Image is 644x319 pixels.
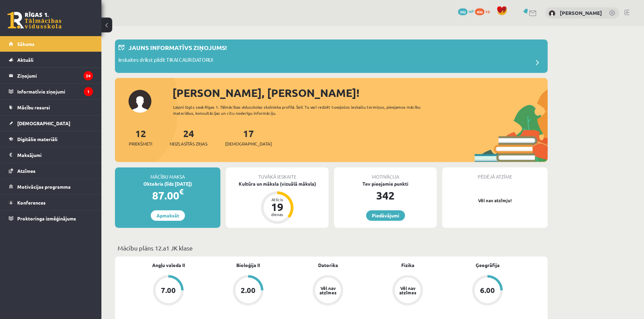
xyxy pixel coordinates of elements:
[480,287,495,294] div: 6.00
[241,287,256,294] div: 2.00
[442,167,548,180] div: Pēdējā atzīme
[115,167,220,180] div: Mācību maksa
[458,8,468,15] span: 342
[128,43,227,52] p: Jauns informatīvs ziņojums!
[115,180,220,187] div: Oktobris (līdz [DATE])
[17,84,93,99] legend: Informatīvie ziņojumi
[17,57,33,63] span: Aktuāli
[17,168,35,174] span: Atzīmes
[458,8,474,14] a: 342 mP
[334,167,437,180] div: Motivācija
[17,184,71,190] span: Motivācijas programma
[560,9,602,16] a: [PERSON_NAME]
[475,8,484,15] span: 406
[17,147,93,163] legend: Maksājumi
[170,127,208,147] a: 24Neizlasītās ziņas
[9,36,93,52] a: Sākums
[152,262,185,269] a: Angļu valoda II
[170,140,208,147] span: Neizlasītās ziņas
[334,180,437,187] div: Tev pieejamie punkti
[334,187,437,204] div: 342
[318,286,337,295] div: Vēl nav atzīmes
[129,140,152,147] span: Priekšmeti
[225,127,272,147] a: 17[DEMOGRAPHIC_DATA]
[9,163,93,179] a: Atzīmes
[151,210,185,221] a: Apmaksāt
[208,275,288,307] a: 2.00
[172,85,548,101] div: [PERSON_NAME], [PERSON_NAME]!
[129,127,152,147] a: 12Priekšmeti
[84,87,93,96] i: 1
[128,275,208,307] a: 7.00
[161,287,176,294] div: 7.00
[226,167,329,180] div: Tuvākā ieskaite
[9,84,93,99] a: Informatīvie ziņojumi1
[549,10,555,17] img: Roberts Demidovičs
[173,104,433,116] div: Laipni lūgts savā Rīgas 1. Tālmācības vidusskolas skolnieka profilā. Šeit Tu vari redzēt tuvojošo...
[118,243,545,252] p: Mācību plāns 12.a1 JK klase
[17,68,93,83] legend: Ziņojumi
[226,180,329,187] div: Kultūra un māksla (vizuālā māksla)
[226,180,329,225] a: Kultūra un māksla (vizuālā māksla) Atlicis 19 dienas
[9,68,93,83] a: Ziņojumi24
[446,197,544,204] p: Vēl nav atzīmju!
[366,210,405,221] a: Piedāvājumi
[9,52,93,68] a: Aktuāli
[7,12,62,29] a: Rīgas 1. Tālmācības vidusskola
[17,215,76,221] span: Proktoringa izmēģinājums
[17,200,46,206] span: Konferences
[398,286,417,295] div: Vēl nav atzīmes
[17,104,50,110] span: Mācību resursi
[476,262,500,269] a: Ģeogrāfija
[9,211,93,226] a: Proktoringa izmēģinājums
[9,195,93,210] a: Konferences
[318,262,338,269] a: Datorika
[401,262,414,269] a: Fizika
[475,8,493,14] a: 406 xp
[84,71,93,80] i: 24
[267,202,287,212] div: 19
[9,100,93,115] a: Mācību resursi
[118,43,544,70] a: Jauns informatīvs ziņojums! Ieskaites drīkst pildīt TIKAI CAUR DATORU!
[485,8,490,14] span: xp
[469,8,474,14] span: mP
[368,275,448,307] a: Vēl nav atzīmes
[9,179,93,194] a: Motivācijas programma
[9,147,93,163] a: Maksājumi
[179,187,184,196] span: €
[448,275,527,307] a: 6.00
[118,56,213,65] p: Ieskaites drīkst pildīt TIKAI CAUR DATORU!
[17,41,34,47] span: Sākums
[267,212,287,216] div: dienas
[17,120,70,126] span: [DEMOGRAPHIC_DATA]
[17,136,57,142] span: Digitālie materiāli
[9,131,93,147] a: Digitālie materiāli
[267,197,287,202] div: Atlicis
[288,275,368,307] a: Vēl nav atzīmes
[225,140,272,147] span: [DEMOGRAPHIC_DATA]
[115,187,220,204] div: 87.00
[9,115,93,131] a: [DEMOGRAPHIC_DATA]
[236,262,260,269] a: Bioloģija II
